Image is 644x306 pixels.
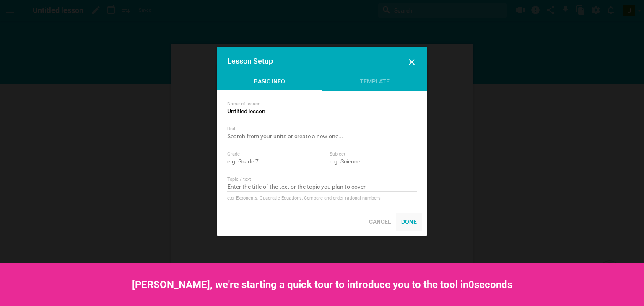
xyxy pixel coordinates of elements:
[227,101,417,107] div: Name of lesson
[468,279,474,290] span: 0
[330,151,417,157] div: Subject
[227,176,417,182] div: Topic / text
[227,108,417,116] input: e.g. Properties of magnetic substances
[474,279,512,290] span: seconds
[330,158,417,166] input: e.g. Science
[227,183,417,192] input: Enter the title of the text or the topic you plan to cover
[227,158,314,166] input: e.g. Grade 7
[322,77,427,90] div: Template
[227,133,417,141] input: Search from your units or create a new one...
[217,77,322,91] div: Basic Info
[227,151,314,157] div: Grade
[132,279,468,290] span: [PERSON_NAME], we're starting a quick tour to introduce you to the tool in
[364,213,396,231] div: Cancel
[227,126,417,132] div: Unit
[227,57,398,65] div: Lesson Setup
[396,213,422,231] div: Done
[227,194,417,202] div: e.g. Exponents, Quadratic Equations, Compare and order rational numbers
